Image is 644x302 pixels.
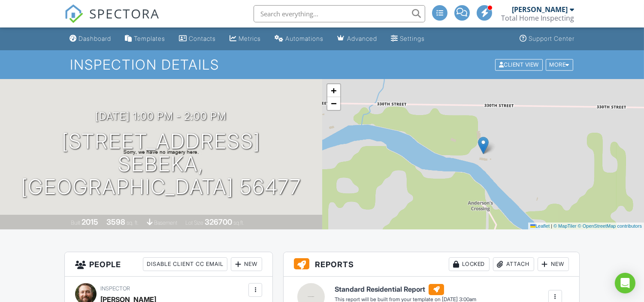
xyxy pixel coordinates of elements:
a: SPECTORA [64,12,160,30]
div: Client View [495,59,543,70]
span: sq.ft. [233,220,244,226]
h3: [DATE] 1:00 pm - 2:00 pm [95,110,227,122]
a: Advanced [334,31,381,47]
span: sq. ft. [127,220,139,226]
h6: Standard Residential Report [335,284,476,295]
span: Built [71,220,80,226]
div: Contacts [189,35,216,42]
span: + [331,85,336,96]
span: Lot Size [185,220,203,226]
div: Metrics [239,35,261,42]
div: More [546,59,574,70]
div: Settings [400,35,425,42]
div: New [538,257,569,271]
div: 3598 [106,217,125,226]
a: © OpenStreetMap contributors [578,223,642,229]
div: 2015 [82,217,98,226]
div: Templates [134,35,165,42]
span: Inspector [100,285,130,292]
h1: [STREET_ADDRESS] Sebeka, [GEOGRAPHIC_DATA] 56477 [14,130,308,198]
div: Disable Client CC Email [143,257,227,271]
div: Locked [449,257,490,271]
a: Leaflet [530,223,550,229]
span: − [331,98,336,109]
h3: People [65,252,272,277]
a: Automations (Advanced) [271,31,327,47]
a: Dashboard [66,31,115,47]
a: Client View [494,61,545,67]
a: © MapTiler [553,223,577,229]
div: [PERSON_NAME] [512,5,568,14]
img: Marker [478,137,489,154]
div: Advanced [347,35,377,42]
input: Search everything... [254,5,425,22]
h1: Inspection Details [70,57,574,72]
a: Zoom out [327,97,340,110]
span: basement [154,220,177,226]
span: SPECTORA [89,4,160,22]
div: Dashboard [79,35,111,42]
div: Support Center [529,35,574,42]
div: Automations [285,35,324,42]
div: 326700 [205,217,232,226]
h3: Reports [284,252,579,277]
a: Settings [387,31,428,47]
span: | [551,223,552,229]
div: Open Intercom Messenger [615,273,635,293]
img: The Best Home Inspection Software - Spectora [64,4,83,23]
a: Zoom in [327,84,340,97]
a: Contacts [175,31,219,47]
a: Templates [121,31,169,47]
div: Attach [493,257,534,271]
div: Total Home Inspecting [501,14,574,22]
a: Support Center [516,31,578,47]
a: Metrics [226,31,264,47]
div: New [231,257,262,271]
